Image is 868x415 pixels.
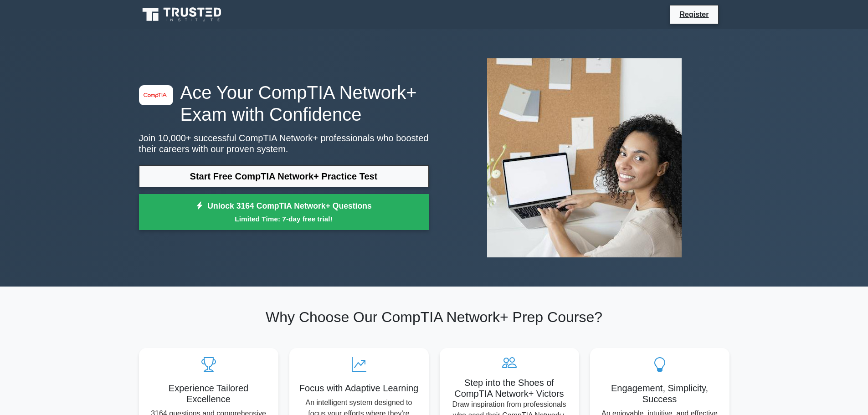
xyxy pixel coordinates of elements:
h5: Engagement, Simplicity, Success [597,383,722,405]
h1: Ace Your CompTIA Network+ Exam with Confidence [139,82,429,125]
h5: Step into the Shoes of CompTIA Network+ Victors [447,377,572,399]
a: Unlock 3164 CompTIA Network+ QuestionsLimited Time: 7-day free trial! [139,194,429,231]
h5: Experience Tailored Excellence [146,383,271,405]
small: Limited Time: 7-day free trial! [150,214,417,224]
a: Register [674,9,714,20]
h2: Why Choose Our CompTIA Network+ Prep Course? [139,308,729,326]
h5: Focus with Adaptive Learning [297,383,421,394]
a: Start Free CompTIA Network+ Practice Test [139,165,429,187]
p: Join 10,000+ successful CompTIA Network+ professionals who boosted their careers with our proven ... [139,133,429,154]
